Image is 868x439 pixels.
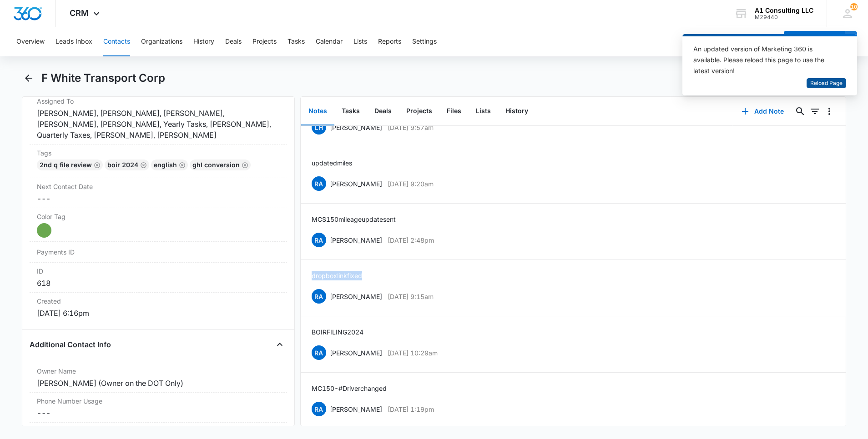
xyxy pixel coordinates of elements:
[41,71,165,85] h1: F White Transport Corp
[388,404,434,414] p: [DATE] 1:19pm
[807,78,846,89] button: Reload Page
[330,292,382,301] p: [PERSON_NAME]
[822,104,837,119] button: Overflow Menu
[288,27,305,56] button: Tasks
[103,27,130,56] button: Contacts
[469,97,498,125] button: Lists
[252,27,277,56] button: Projects
[16,27,45,56] button: Overview
[22,71,36,85] button: Back
[37,278,280,289] dd: 618
[30,263,287,293] div: ID618
[312,384,387,393] p: MC 150 - # Driver changed
[37,378,280,389] div: [PERSON_NAME] (Owner on the DOT Only)
[378,27,401,56] button: Reports
[755,7,813,14] div: account name
[388,179,434,189] p: [DATE] 9:20am
[312,271,362,280] p: dropbox link fixed
[273,337,287,352] button: Close
[30,393,287,423] div: Phone Number Usage---
[37,193,280,204] dd: ---
[312,233,326,247] span: RA
[30,339,111,350] h4: Additional Contact Info
[37,148,280,158] label: Tags
[439,97,469,125] button: Files
[30,293,287,322] div: Created[DATE] 6:16pm
[37,408,280,419] dd: ---
[140,162,146,168] button: Remove
[37,308,280,319] dd: [DATE] 6:16pm
[312,289,326,304] span: RA
[330,404,382,414] p: [PERSON_NAME]
[37,396,280,406] label: Phone Number Usage
[30,208,287,242] div: Color Tag
[37,296,280,306] dt: Created
[193,27,214,56] button: History
[784,31,845,53] button: Add Contact
[316,27,343,56] button: Calendar
[70,8,89,18] span: CRM
[810,79,843,88] span: Reload Page
[37,247,98,257] dt: Payments ID
[388,292,434,301] p: [DATE] 9:15am
[312,120,326,135] span: LH
[37,212,280,221] label: Color Tag
[388,348,438,358] p: [DATE] 10:29am
[399,97,439,125] button: Projects
[312,158,352,168] p: updated miles
[37,96,280,106] label: Assigned To
[312,327,363,337] p: BOIR FILING 2024
[190,160,251,170] div: GHL Conversion
[37,182,280,191] label: Next Contact Date
[312,176,326,191] span: RA
[755,14,813,20] div: account id
[179,162,185,168] button: Remove
[225,27,242,56] button: Deals
[312,402,326,416] span: RA
[330,179,382,189] p: [PERSON_NAME]
[732,100,793,122] button: Add Note
[850,3,858,10] span: 10
[330,123,382,132] p: [PERSON_NAME]
[312,215,396,224] p: MCS 150 mileage update sent
[30,145,287,178] div: Tags2nd Q File ReviewRemoveBOIR 2024RemoveEnglishRemoveGHL ConversionRemove
[807,104,822,119] button: Filters
[412,27,437,56] button: Settings
[94,162,100,168] button: Remove
[37,160,103,170] div: 2nd Q File Review
[367,97,399,125] button: Deals
[30,242,287,263] div: Payments ID
[30,93,287,145] div: Assigned To[PERSON_NAME], [PERSON_NAME], [PERSON_NAME], [PERSON_NAME], [PERSON_NAME], Yearly Task...
[37,266,280,276] dt: ID
[312,345,326,360] span: RA
[151,160,188,170] div: English
[141,27,182,56] button: Organizations
[30,363,287,393] div: Owner Name[PERSON_NAME] (Owner on the DOT Only)
[301,97,334,125] button: Notes
[37,366,280,376] label: Owner Name
[388,235,434,245] p: [DATE] 2:48pm
[334,97,367,125] button: Tasks
[56,27,92,56] button: Leads Inbox
[793,104,807,119] button: Search...
[388,123,434,132] p: [DATE] 9:57am
[242,162,248,168] button: Remove
[37,108,280,140] dd: [PERSON_NAME], [PERSON_NAME], [PERSON_NAME], [PERSON_NAME], [PERSON_NAME], Yearly Tasks, [PERSON_...
[330,348,382,358] p: [PERSON_NAME]
[105,160,149,170] div: BOIR 2024
[30,178,287,208] div: Next Contact Date---
[353,27,367,56] button: Lists
[498,97,535,125] button: History
[330,235,382,245] p: [PERSON_NAME]
[850,3,858,10] div: notifications count
[693,44,835,76] div: An updated version of Marketing 360 is available. Please reload this page to use the latest version!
